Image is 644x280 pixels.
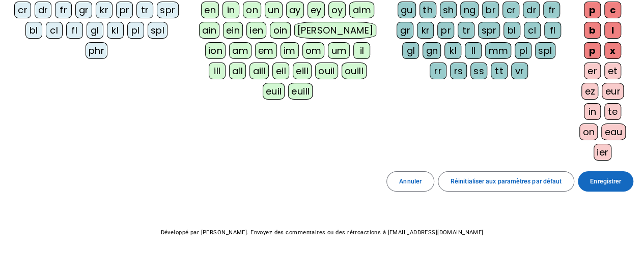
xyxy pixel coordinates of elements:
[602,83,623,100] div: eur
[286,2,304,18] div: ay
[229,63,246,79] div: ail
[438,171,574,192] button: Réinitialiser aux paramètres par défaut
[482,2,499,18] div: br
[423,42,441,59] div: gn
[249,63,269,79] div: aill
[265,2,283,18] div: un
[25,22,42,39] div: bl
[386,171,434,192] button: Annuler
[478,22,499,39] div: spr
[229,42,251,59] div: am
[107,22,124,39] div: kl
[209,63,226,79] div: ill
[399,176,422,187] span: Annuler
[14,2,31,18] div: cr
[437,22,454,39] div: pr
[594,144,611,161] div: ier
[502,2,519,18] div: cr
[328,42,350,59] div: um
[417,22,434,39] div: kr
[96,2,113,18] div: kr
[604,42,621,59] div: x
[87,22,103,39] div: gl
[543,2,560,18] div: fr
[86,42,107,59] div: phr
[222,2,239,18] div: in
[157,2,178,18] div: spr
[294,22,377,39] div: [PERSON_NAME]
[7,227,637,238] p: Développé par [PERSON_NAME]. Envoyez des commentaires ou des rétroactions à [EMAIL_ADDRESS][DOMAI...
[419,2,436,18] div: th
[584,42,601,59] div: p
[46,22,63,39] div: cl
[201,2,219,18] div: en
[544,22,561,39] div: fl
[116,2,133,18] div: pr
[263,83,285,100] div: euil
[255,42,277,59] div: em
[199,22,219,39] div: ain
[315,63,338,79] div: ouil
[604,2,621,18] div: c
[535,42,555,59] div: spl
[470,63,487,79] div: ss
[148,22,167,39] div: spl
[205,42,226,59] div: ion
[281,42,299,59] div: im
[293,63,312,79] div: eill
[444,42,461,59] div: kl
[604,103,621,120] div: te
[270,22,290,39] div: oin
[450,63,467,79] div: rs
[302,42,325,59] div: om
[584,63,601,79] div: er
[503,22,520,39] div: bl
[136,2,153,18] div: tr
[578,171,633,192] button: Enregistrer
[328,2,346,18] div: oy
[465,42,482,59] div: ll
[601,123,625,140] div: eau
[402,42,419,59] div: gl
[581,83,598,100] div: ez
[127,22,144,39] div: pl
[491,63,508,79] div: tt
[590,176,621,187] span: Enregistrer
[243,2,261,18] div: on
[458,22,474,39] div: tr
[342,63,367,79] div: ouill
[485,42,511,59] div: mm
[75,2,92,18] div: gr
[523,2,540,18] div: dr
[584,2,601,18] div: p
[272,63,289,79] div: eil
[440,2,457,18] div: sh
[584,22,601,39] div: b
[288,83,313,100] div: euill
[246,22,266,39] div: ien
[515,42,531,59] div: pl
[35,2,51,18] div: dr
[511,63,528,79] div: vr
[55,2,72,18] div: fr
[307,2,325,18] div: ey
[223,22,243,39] div: ein
[524,22,541,39] div: cl
[460,2,479,18] div: ng
[584,103,601,120] div: in
[349,2,374,18] div: aim
[451,176,562,187] span: Réinitialiser aux paramètres par défaut
[66,22,83,39] div: fl
[398,2,416,18] div: gu
[604,63,621,79] div: et
[430,63,446,79] div: rr
[579,123,598,140] div: on
[604,22,621,39] div: l
[353,42,370,59] div: il
[397,22,413,39] div: gr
